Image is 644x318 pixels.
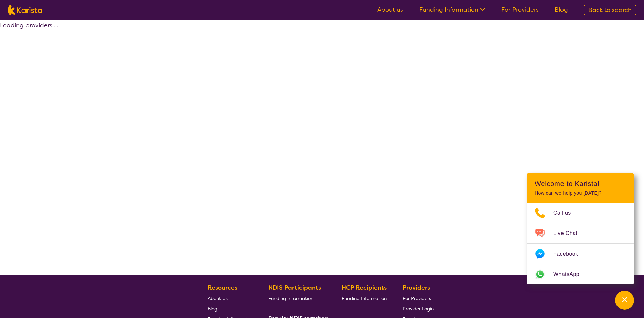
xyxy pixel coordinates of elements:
a: Blog [555,6,568,14]
span: For Providers [402,295,431,301]
a: Funding Information [419,6,485,14]
span: Back to search [588,6,632,14]
b: HCP Recipients [342,284,387,292]
span: Facebook [553,249,586,259]
a: Funding Information [268,293,326,303]
a: Funding Information [342,293,387,303]
span: Call us [553,208,579,218]
div: Channel Menu [527,173,634,284]
b: NDIS Participants [268,284,321,292]
span: Provider Login [402,306,434,312]
span: Funding Information [268,295,313,301]
span: WhatsApp [553,269,587,279]
h2: Welcome to Karista! [535,180,626,188]
span: Blog [208,306,217,312]
ul: Choose channel [527,203,634,284]
a: Blog [208,303,253,314]
a: About Us [208,293,253,303]
a: Provider Login [402,303,434,314]
b: Resources [208,284,237,292]
a: For Providers [402,293,434,303]
a: Web link opens in a new tab. [527,264,634,284]
span: Funding Information [342,295,387,301]
p: How can we help you [DATE]? [535,190,626,196]
a: Back to search [584,5,636,15]
a: For Providers [501,6,539,14]
b: Providers [402,284,430,292]
img: Karista logo [8,5,42,15]
button: Channel Menu [615,291,634,310]
span: Live Chat [553,228,585,238]
a: About us [377,6,403,14]
span: About Us [208,295,228,301]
